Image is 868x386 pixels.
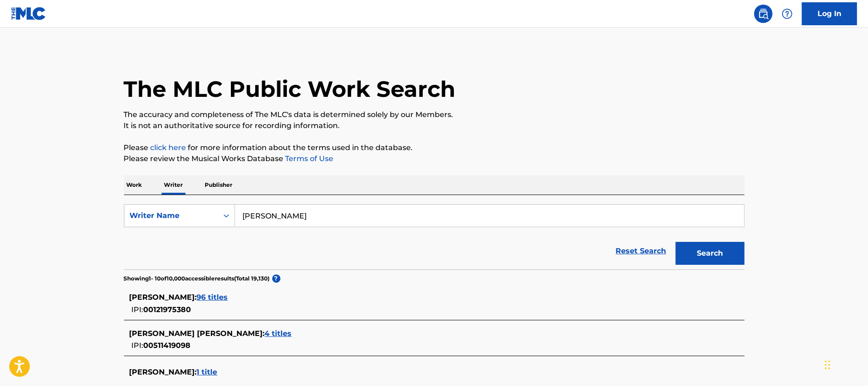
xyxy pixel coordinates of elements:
p: Please review the Musical Works Database [124,153,745,164]
button: Search [676,242,745,265]
div: Writer Name [130,210,213,221]
p: It is not an authoritative source for recording information. [124,120,745,131]
h1: The MLC Public Work Search [124,75,456,103]
span: [PERSON_NAME] [PERSON_NAME] : [129,329,265,338]
span: 00121975380 [144,305,191,314]
a: click here [151,143,186,152]
p: Work [124,175,145,195]
img: help [782,8,793,19]
img: MLC Logo [11,7,46,20]
span: 96 titles [197,293,228,302]
span: [PERSON_NAME] : [129,368,197,376]
span: 1 title [197,368,218,376]
p: The accuracy and completeness of The MLC's data is determined solely by our Members. [124,109,745,120]
img: search [758,8,769,19]
p: Showing 1 - 10 of 10,000 accessible results (Total 19,130 ) [124,274,270,283]
a: Reset Search [611,241,671,261]
span: [PERSON_NAME] : [129,293,197,302]
p: Writer [162,175,186,195]
iframe: Chat Widget [822,342,868,386]
span: IPI: [132,305,144,314]
a: Log In [802,2,857,25]
span: 4 titles [265,329,292,338]
form: Search Form [124,204,745,269]
p: Please for more information about the terms used in the database. [124,142,745,153]
div: Help [778,5,796,23]
span: IPI: [132,341,144,350]
span: 00511419098 [144,341,191,350]
div: Drag [825,351,830,379]
a: Terms of Use [284,154,334,163]
a: Public Search [754,5,773,23]
p: Publisher [202,175,235,195]
span: ? [272,274,280,283]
